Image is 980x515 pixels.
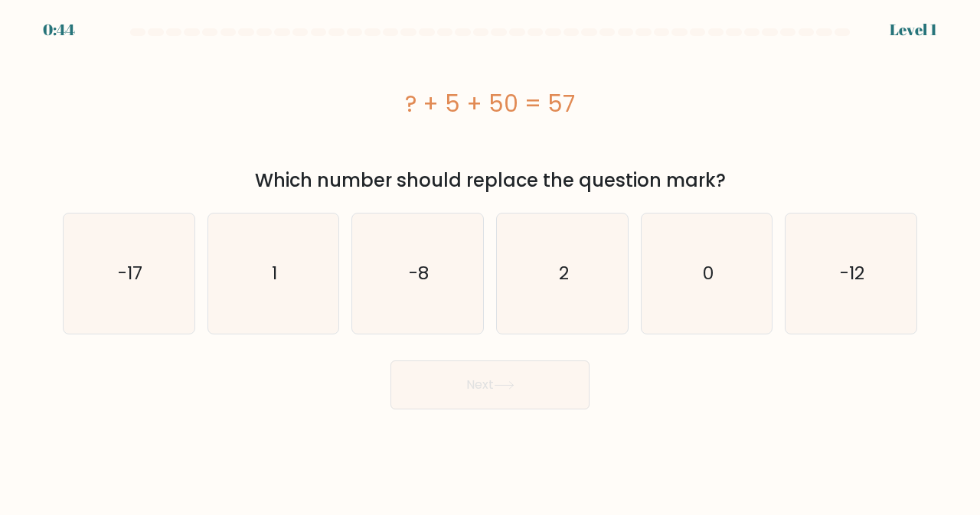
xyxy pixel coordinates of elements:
[703,261,714,286] text: 0
[390,360,590,409] button: Next
[272,261,277,286] text: 1
[118,261,142,286] text: -17
[558,261,568,286] text: 2
[890,18,937,41] div: Level 1
[840,261,864,286] text: -12
[409,261,429,286] text: -8
[63,86,917,121] div: ? + 5 + 50 = 57
[43,18,75,41] div: 0:44
[72,167,908,194] div: Which number should replace the question mark?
